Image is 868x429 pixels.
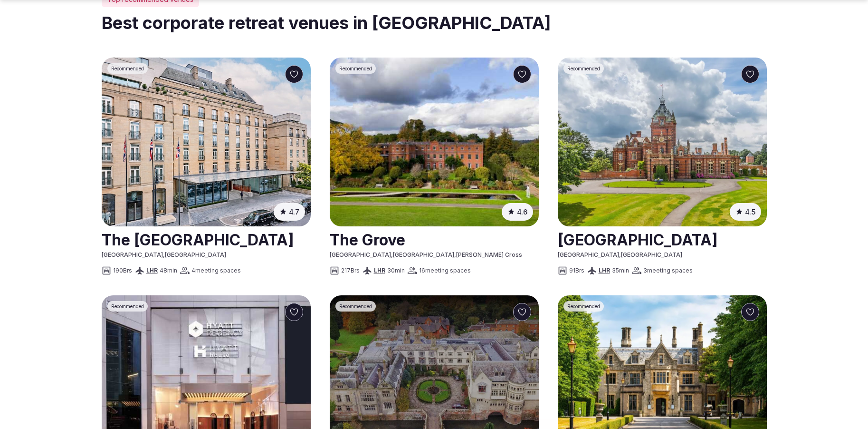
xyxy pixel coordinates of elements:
[567,303,600,310] span: Recommended
[102,58,311,226] a: See The Berkeley London
[517,207,527,217] span: 4.6
[111,303,144,310] span: Recommended
[454,251,456,258] span: ,
[563,63,604,74] div: Recommended
[339,65,372,72] span: Recommended
[113,267,132,275] span: 190 Brs
[563,301,604,312] div: Recommended
[621,251,682,258] span: [GEOGRAPHIC_DATA]
[558,58,767,226] a: See The Elvetham - Country House Hotel
[643,267,693,275] span: 3 meeting spaces
[558,58,767,226] img: The Elvetham - Country House Hotel
[339,303,372,310] span: Recommended
[502,203,533,221] button: 4.6
[330,227,539,251] h2: The Grove
[165,251,226,258] span: [GEOGRAPHIC_DATA]
[163,251,165,258] span: ,
[558,251,619,258] span: [GEOGRAPHIC_DATA]
[102,11,767,35] h2: Best corporate retreat venues in [GEOGRAPHIC_DATA]
[330,227,539,251] a: View venue
[730,203,761,221] button: 4.5
[330,58,539,226] img: The Grove
[387,267,405,275] span: 30 min
[102,58,311,226] img: The Berkeley London
[599,267,610,274] a: LHR
[289,207,299,217] span: 4.7
[567,65,600,72] span: Recommended
[335,63,376,74] div: Recommended
[107,63,148,74] div: Recommended
[146,267,158,274] a: LHR
[335,301,376,312] div: Recommended
[569,267,584,275] span: 91 Brs
[391,251,393,258] span: ,
[374,267,385,274] a: LHR
[612,267,629,275] span: 35 min
[558,227,767,251] h2: [GEOGRAPHIC_DATA]
[330,58,539,226] a: See The Grove
[102,227,311,251] h2: The [GEOGRAPHIC_DATA]
[456,251,522,258] span: [PERSON_NAME] Cross
[274,203,305,221] button: 4.7
[111,65,144,72] span: Recommended
[558,227,767,251] a: View venue
[330,251,391,258] span: [GEOGRAPHIC_DATA]
[341,267,360,275] span: 217 Brs
[393,251,454,258] span: [GEOGRAPHIC_DATA]
[107,301,148,312] div: Recommended
[160,267,177,275] span: 48 min
[102,227,311,251] a: View venue
[619,251,621,258] span: ,
[419,267,471,275] span: 16 meeting spaces
[191,267,241,275] span: 4 meeting spaces
[102,251,163,258] span: [GEOGRAPHIC_DATA]
[745,207,755,217] span: 4.5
